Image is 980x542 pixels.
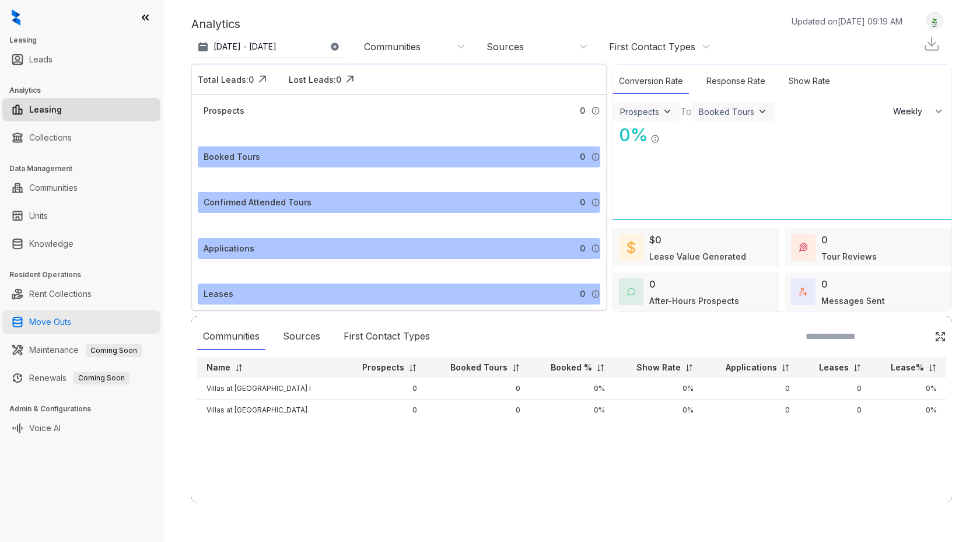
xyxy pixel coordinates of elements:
[891,362,924,373] p: Lease%
[9,404,163,414] h3: Admin & Configurations
[591,106,600,116] img: Info
[591,289,600,299] img: Info
[29,282,92,306] a: Rent Collections
[9,35,163,46] h3: Leasing
[591,198,600,207] img: Info
[649,250,746,263] div: Lease Value Generated
[204,104,244,117] div: Prospects
[783,69,836,94] div: Show Rate
[799,288,807,296] img: TotalFum
[197,323,265,350] div: Communities
[614,378,702,400] td: 0%
[2,204,160,228] li: Units
[580,288,585,300] span: 0
[649,277,656,291] div: 0
[29,48,52,71] a: Leads
[703,378,799,400] td: 0
[821,277,828,291] div: 0
[799,378,870,400] td: 0
[609,40,695,53] div: First Contact Types
[703,400,799,421] td: 0
[338,323,436,350] div: First Contact Types
[254,71,271,88] img: Click Icon
[627,240,635,254] img: LeaseValue
[923,35,940,53] img: Download
[204,196,311,209] div: Confirmed Attended Tours
[204,151,260,163] div: Booked Tours
[613,122,648,148] div: 0 %
[649,233,661,247] div: $0
[512,363,520,372] img: sorting
[29,310,71,334] a: Move Outs
[2,48,160,71] li: Leads
[341,378,426,400] td: 0
[591,152,600,162] img: Info
[821,233,828,247] div: 0
[487,40,524,53] div: Sources
[580,196,585,209] span: 0
[408,363,417,372] img: sorting
[910,331,920,341] img: SearchIcon
[699,107,754,117] div: Booked Tours
[2,417,160,440] li: Voice AI
[9,270,163,280] h3: Resident Operations
[2,310,160,334] li: Move Outs
[627,288,635,296] img: AfterHoursConversations
[364,40,421,53] div: Communities
[650,134,660,144] img: Info
[799,243,807,251] img: TourReviews
[580,104,585,117] span: 0
[289,74,341,86] div: Lost Leads: 0
[204,288,233,300] div: Leases
[426,378,530,400] td: 0
[636,362,681,373] p: Show Rate
[926,15,943,27] img: UserAvatar
[853,363,862,372] img: sorting
[362,362,404,373] p: Prospects
[2,232,160,256] li: Knowledge
[819,362,849,373] p: Leases
[620,107,659,117] div: Prospects
[29,176,78,200] a: Communities
[29,366,129,390] a: RenewalsComing Soon
[928,363,937,372] img: sorting
[29,98,62,121] a: Leasing
[886,101,951,122] button: Weekly
[2,338,160,362] li: Maintenance
[551,362,592,373] p: Booked %
[29,417,61,440] a: Voice AI
[580,242,585,255] span: 0
[614,400,702,421] td: 0%
[235,363,243,372] img: sorting
[2,98,160,121] li: Leasing
[341,400,426,421] td: 0
[701,69,771,94] div: Response Rate
[935,331,946,342] img: Click Icon
[893,106,929,117] span: Weekly
[757,106,768,117] img: ViewFilterArrow
[871,400,946,421] td: 0%
[206,362,230,373] p: Name
[9,85,163,96] h3: Analytics
[204,242,254,255] div: Applications
[2,176,160,200] li: Communities
[596,363,605,372] img: sorting
[530,400,615,421] td: 0%
[213,41,276,53] p: [DATE] - [DATE]
[191,36,349,57] button: [DATE] - [DATE]
[86,344,142,357] span: Coming Soon
[799,400,870,421] td: 0
[29,204,48,228] a: Units
[12,9,20,26] img: logo
[821,295,885,307] div: Messages Sent
[197,378,341,400] td: Villas at [GEOGRAPHIC_DATA] I
[2,126,160,149] li: Collections
[591,244,600,253] img: Info
[2,366,160,390] li: Renewals
[29,126,72,149] a: Collections
[680,104,692,118] div: To
[197,400,341,421] td: Villas at [GEOGRAPHIC_DATA]
[726,362,777,373] p: Applications
[191,15,240,33] p: Analytics
[821,250,877,263] div: Tour Reviews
